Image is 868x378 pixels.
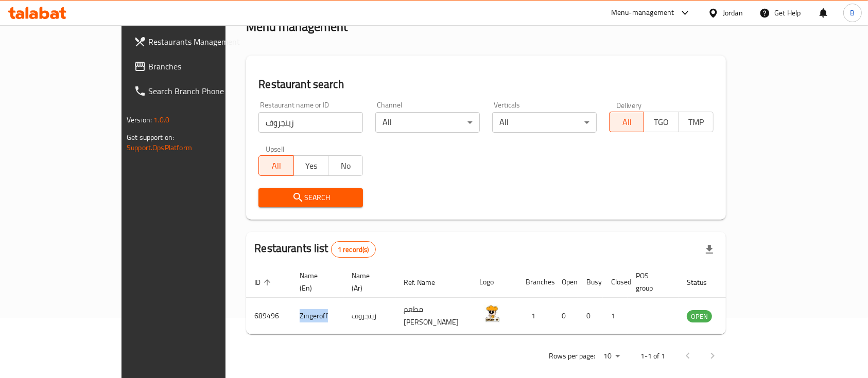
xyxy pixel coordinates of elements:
div: All [375,112,480,133]
span: 1.0.0 [153,113,169,127]
td: 0 [553,298,578,334]
span: POS group [636,269,666,294]
h2: Restaurant search [258,77,714,92]
a: Support.OpsPlatform [127,141,192,154]
span: All [614,115,640,130]
th: Branches [517,266,553,298]
a: Branches [126,54,267,79]
p: 1-1 of 1 [640,350,665,363]
div: Jordan [723,7,743,19]
div: Rows per page: [599,349,624,364]
button: Search [258,188,363,207]
img: Zingeroff [479,301,505,327]
span: ID [254,276,274,289]
span: TMP [683,115,709,130]
span: No [333,158,359,173]
span: Restaurants Management [148,35,258,48]
button: No [328,155,363,176]
input: Search for restaurant name or ID.. [258,112,363,133]
p: Rows per page: [549,350,595,363]
a: Restaurants Management [126,29,267,54]
div: All [492,112,597,133]
span: Status [687,276,720,289]
span: Yes [298,158,324,173]
span: Search [267,191,355,204]
h2: Menu management [246,19,348,35]
span: Ref. Name [404,276,448,289]
td: 0 [578,298,603,334]
span: Get support on: [127,131,174,144]
td: 1 [517,298,553,334]
span: OPEN [687,311,712,322]
span: 1 record(s) [332,245,375,255]
label: Upsell [266,145,285,152]
td: 1 [603,298,628,334]
div: Export file [697,237,722,262]
span: Name (Ar) [352,269,383,294]
span: Search Branch Phone [148,85,258,97]
span: TGO [648,115,674,130]
td: مطعم [PERSON_NAME] [395,298,471,334]
span: Name (En) [300,269,331,294]
button: Yes [293,155,328,176]
th: Logo [471,266,517,298]
div: Total records count [331,241,376,258]
table: enhanced table [246,266,768,334]
h2: Restaurants list [254,241,375,258]
th: Busy [578,266,603,298]
div: OPEN [687,310,712,322]
span: All [263,158,289,173]
div: Menu-management [611,7,674,19]
span: Version: [127,113,152,127]
button: All [609,112,644,132]
button: TMP [679,112,714,132]
span: Branches [148,60,258,73]
button: TGO [644,112,679,132]
label: Delivery [616,101,642,109]
td: Zingeroff [291,298,343,334]
button: All [258,155,293,176]
td: 689496 [246,298,291,334]
th: Closed [603,266,628,298]
td: زينجروف [343,298,395,334]
th: Open [553,266,578,298]
a: Search Branch Phone [126,79,267,103]
span: B [850,7,855,19]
